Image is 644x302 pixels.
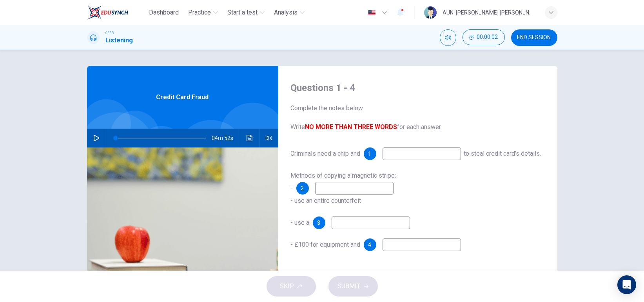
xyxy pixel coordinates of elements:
span: 4 [368,242,372,247]
span: Methods of copying a magnetic stripe: - [291,172,396,192]
div: AUNI [PERSON_NAME] [PERSON_NAME] [443,8,535,17]
span: END SESSION [517,35,551,41]
img: EduSynch logo [87,5,128,20]
b: NO MORE THAN THREE WORDS [305,123,397,131]
span: 00:00:02 [477,34,498,40]
span: 04m 52s [212,129,240,147]
span: Credit Card Fraud [156,93,209,102]
span: to steal credit card’s details. [464,150,541,157]
span: Dashboard [149,8,179,17]
span: - £100 for equipment and [291,241,361,248]
div: Open Intercom Messenger [617,275,636,294]
span: 2 [301,186,304,191]
span: Complete the notes below. Write for each answer. [291,104,545,132]
h4: Questions 1 - 4 [291,82,545,94]
img: en [367,10,377,16]
span: 1 [368,151,372,156]
span: - use an entire counterfeit [291,197,361,204]
span: Practice [188,8,211,17]
div: Hide [463,29,505,46]
button: Practice [185,5,221,20]
span: Start a test [227,8,258,17]
button: Analysis [271,5,308,20]
div: Mute [440,29,456,46]
span: 3 [317,220,321,226]
button: 00:00:02 [463,29,505,45]
button: END SESSION [511,29,557,46]
span: - use a [291,219,310,226]
button: Dashboard [146,5,182,20]
span: CEFR [106,30,114,36]
span: Analysis [274,8,298,17]
button: Start a test [224,5,268,20]
button: Click to see the audio transcription [243,129,256,147]
h1: Listening [106,36,133,45]
img: Profile picture [424,6,437,19]
a: EduSynch logo [87,5,146,20]
span: Criminals need a chip and [291,150,361,157]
